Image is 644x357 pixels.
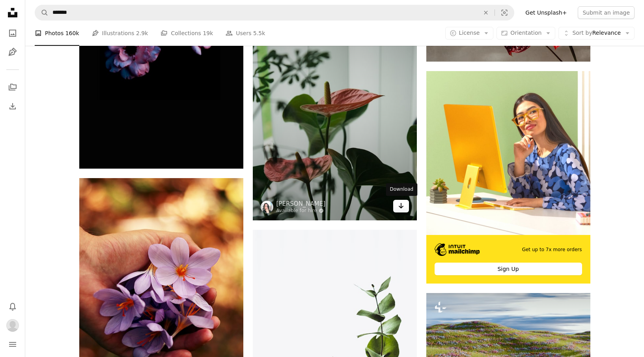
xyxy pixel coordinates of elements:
a: Photos [5,25,21,41]
button: Clear [477,5,495,20]
span: 2.9k [136,29,148,38]
img: Go to Shanon Palomino Salinas's profile [261,201,273,213]
a: Collections 19k [161,21,213,46]
a: blooming red anthurium flower [253,93,417,100]
span: Sort by [572,30,592,36]
span: Orientation [510,30,541,36]
button: Sort byRelevance [558,27,635,39]
a: Get up to 7x more ordersSign Up [426,71,590,284]
button: Notifications [5,299,21,314]
div: Sign Up [435,263,582,275]
a: a painting of a field of wild flowers [426,344,590,351]
button: Orientation [497,27,555,39]
a: Available for hire [276,208,326,214]
a: Download History [5,98,21,114]
a: green leaf [253,349,417,356]
button: Profile [5,318,21,333]
a: [PERSON_NAME] [276,200,326,208]
a: Illustrations [5,44,21,60]
button: Menu [5,336,21,352]
span: Get up to 7x more orders [522,246,582,253]
button: License [445,27,494,39]
a: Illustrations 2.9k [92,21,148,46]
img: file-1722962862010-20b14c5a0a60image [426,71,590,235]
span: Relevance [572,29,621,37]
a: Collections [5,79,21,95]
a: Home — Unsplash [5,5,21,22]
span: License [459,30,480,36]
span: 19k [203,29,213,38]
img: Avatar of user Niki Welch [6,319,19,332]
a: purple petaled flowers on person's hand [79,298,243,305]
a: Download [393,200,409,212]
a: Users 5.5k [226,21,265,46]
img: file-1690386555781-336d1949dad1image [435,243,480,256]
a: Get Unsplash+ [521,6,571,19]
button: Visual search [495,5,514,20]
form: Find visuals sitewide [35,5,514,21]
button: Search Unsplash [35,5,49,20]
div: Download [386,183,418,196]
span: 5.5k [253,29,265,38]
button: Submit an image [578,6,635,19]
